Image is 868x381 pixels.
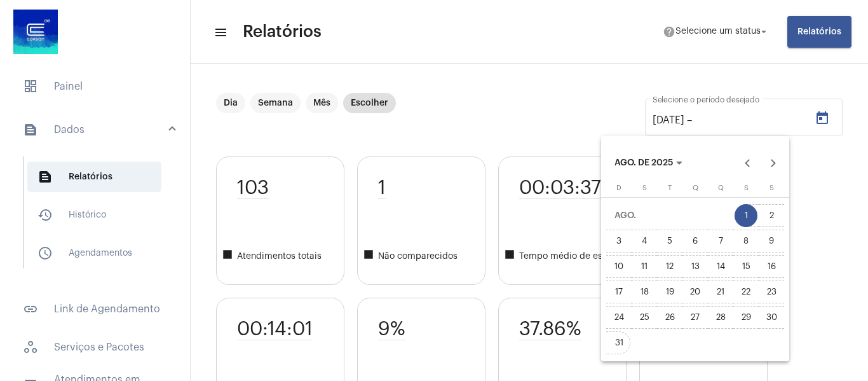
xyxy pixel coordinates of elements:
[657,305,682,330] button: 26 de agosto de 2025
[761,150,786,176] button: Next month
[709,306,732,329] div: 28
[684,306,707,329] div: 27
[708,254,733,279] button: 14 de agosto de 2025
[604,150,693,176] button: Choose month and year
[632,305,657,330] button: 25 de agosto de 2025
[657,279,682,305] button: 19 de agosto de 2025
[735,255,757,278] div: 15
[733,228,759,254] button: 8 de agosto de 2025
[735,306,757,329] div: 29
[607,331,630,354] div: 31
[759,254,784,279] button: 16 de agosto de 2025
[658,230,681,253] div: 5
[606,330,632,356] button: 31 de agosto de 2025
[682,279,708,305] button: 20 de agosto de 2025
[693,184,698,191] span: Q
[606,228,632,254] button: 3 de agosto de 2025
[709,281,732,303] div: 21
[733,305,759,330] button: 29 de agosto de 2025
[708,279,733,305] button: 21 de agosto de 2025
[642,184,647,191] span: S
[633,255,656,278] div: 11
[760,255,783,278] div: 16
[658,255,681,278] div: 12
[684,281,707,303] div: 20
[770,184,774,191] span: S
[632,279,657,305] button: 18 de agosto de 2025
[607,306,630,329] div: 24
[606,254,632,279] button: 10 de agosto de 2025
[616,184,621,191] span: D
[759,228,784,254] button: 9 de agosto de 2025
[632,254,657,279] button: 11 de agosto de 2025
[606,203,733,228] td: AGO.
[668,184,672,191] span: T
[709,255,732,278] div: 14
[735,281,757,303] div: 22
[684,230,707,253] div: 6
[682,254,708,279] button: 13 de agosto de 2025
[735,150,761,176] button: Previous month
[759,279,784,305] button: 23 de agosto de 2025
[759,203,784,228] button: 2 de agosto de 2025
[606,305,632,330] button: 24 de agosto de 2025
[632,228,657,254] button: 4 de agosto de 2025
[658,281,681,303] div: 19
[735,204,757,227] div: 1
[684,255,707,278] div: 13
[760,281,783,303] div: 23
[657,228,682,254] button: 5 de agosto de 2025
[733,203,759,228] button: 1 de agosto de 2025
[607,230,630,253] div: 3
[760,306,783,329] div: 30
[657,254,682,279] button: 12 de agosto de 2025
[733,254,759,279] button: 15 de agosto de 2025
[760,230,783,253] div: 9
[718,184,724,191] span: Q
[614,158,673,167] span: AGO. DE 2025
[708,305,733,330] button: 28 de agosto de 2025
[633,230,656,253] div: 4
[658,306,681,329] div: 26
[606,279,632,305] button: 17 de agosto de 2025
[709,230,732,253] div: 7
[633,306,656,329] div: 25
[682,228,708,254] button: 6 de agosto de 2025
[607,281,630,303] div: 17
[607,255,630,278] div: 10
[682,305,708,330] button: 27 de agosto de 2025
[733,279,759,305] button: 22 de agosto de 2025
[708,228,733,254] button: 7 de agosto de 2025
[633,281,656,303] div: 18
[744,184,749,191] span: S
[760,204,783,227] div: 2
[759,305,784,330] button: 30 de agosto de 2025
[735,230,757,253] div: 8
